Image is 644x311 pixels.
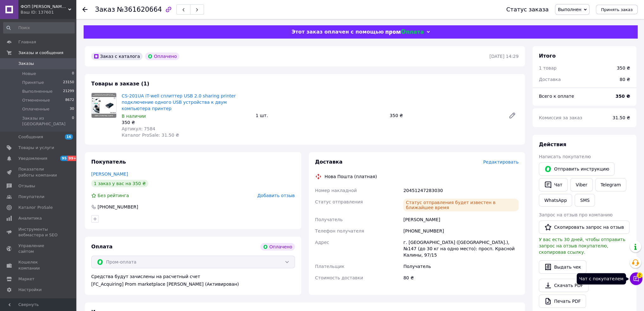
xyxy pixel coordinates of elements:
span: У вас есть 30 дней, чтобы отправить запрос на отзыв покупателю, скопировав ссылку. [539,237,625,255]
span: Каталог ProSale: 31.50 ₴ [122,133,179,138]
div: [PHONE_NUMBER] [97,204,139,210]
span: 99+ [67,156,78,161]
span: 30 [70,106,74,112]
a: Telegram [595,178,626,191]
button: Чат с покупателем2 [630,272,642,285]
button: Выдать чек [539,260,586,274]
div: Ваш ID: 137601 [21,9,76,15]
span: 31.50 ₴ [613,115,630,120]
div: 350 ₴ [122,119,251,126]
div: 80 ₴ [402,272,520,283]
span: Получатель [315,217,343,222]
button: Принять заказ [596,5,638,14]
span: Этот заказ оплачен с помощью [291,29,384,35]
div: Статус заказа [506,6,549,13]
a: Viber [570,178,592,191]
span: 21299 [63,89,74,94]
span: ФОП Носуль С. А. работает nosul.com.ua [21,4,68,9]
span: Товары и услуги [18,145,54,151]
span: Написать покупателю [539,154,591,159]
span: Товары в заказе (1) [91,81,149,87]
a: WhatsApp [539,194,572,207]
div: 80 ₴ [616,72,634,86]
button: Отправить инструкцию [539,162,615,176]
a: CS-201UA iT-well сплиттер USB 2.0 sharing printer подключение одного USB устройства к двум компью... [122,93,236,111]
span: Выполнен [558,7,581,12]
span: Итого [539,53,556,59]
span: 16 [65,134,73,140]
span: Главная [18,39,36,45]
span: Без рейтинга [98,193,129,198]
span: Выполненные [22,89,53,94]
button: SMS [575,194,595,207]
span: Доставка [315,159,343,165]
span: Комиссия за заказ [539,115,582,120]
div: Чат с покупателем [577,273,626,284]
span: Аналитика [18,215,42,221]
div: Оплачено [260,243,295,251]
span: Адрес [315,240,329,245]
span: Настройки [18,287,41,293]
span: №361620664 [117,6,162,13]
span: Запрос на отзыв про компанию [539,212,613,217]
span: В наличии [122,114,146,119]
div: Заказ с каталога [91,53,143,60]
span: Принять заказ [601,7,633,12]
span: Оплаченные [22,106,49,112]
span: Заказы из [GEOGRAPHIC_DATA] [22,115,72,127]
span: Уведомления [18,156,47,161]
span: Всего к оплате [539,94,574,99]
span: Принятые [22,80,44,85]
div: Нова Пошта (платная) [323,173,379,180]
span: Действия [539,141,566,147]
span: Статус отправления [315,199,363,204]
span: Заказы [18,61,34,66]
span: 2 [637,271,642,277]
img: evopay logo [386,29,424,35]
span: Новые [22,71,36,77]
span: Заказы и сообщения [18,50,63,56]
div: Получатель [402,261,520,272]
div: 1 шт. [253,111,387,120]
div: 350 ₴ [387,111,503,120]
div: [PHONE_NUMBER] [402,225,520,237]
a: Скачать PDF [539,279,589,292]
a: Редактировать [506,109,519,122]
span: Кошелек компании [18,259,59,271]
img: CS-201UA iT-well сплиттер USB 2.0 sharing printer подключение одного USB устройства к двум компью... [92,93,116,118]
span: Каталог ProSale [18,205,53,210]
span: Сообщения [18,134,43,140]
div: Статус отправления будет известен в ближайшее время [403,199,519,211]
div: Оплачено [145,53,179,60]
span: Доставка [539,77,561,82]
span: Плательщик [315,264,345,269]
div: г. [GEOGRAPHIC_DATA] ([GEOGRAPHIC_DATA].), №147 (до 30 кг на одно место): просп. Красной Калины, ... [402,237,520,261]
time: [DATE] 14:29 [489,54,519,59]
div: [PERSON_NAME] [402,214,520,225]
span: Показатели работы компании [18,166,59,178]
button: Скопировать запрос на отзыв [539,221,629,234]
span: Оплата [91,244,112,250]
span: 1 товар [539,65,557,71]
span: Отзывы [18,183,35,189]
div: 20451247283030 [402,185,520,196]
span: Телефон получателя [315,228,364,233]
span: Артикул: 7584 [122,126,155,131]
span: Покупатели [18,194,44,200]
span: Заказ [95,6,115,13]
span: Редактировать [483,159,519,165]
div: 1 заказ у вас на 350 ₴ [91,180,148,187]
span: Номер накладной [315,188,357,193]
span: Управление сайтом [18,243,59,254]
span: Стоимость доставки [315,275,363,280]
button: Чат [539,178,568,191]
span: 95 [60,156,67,161]
b: 350 ₴ [615,94,630,99]
div: 350 ₴ [617,65,630,71]
a: [PERSON_NAME] [91,171,128,177]
span: 8672 [65,97,74,103]
span: Маркет [18,276,35,282]
div: [FC_Acquiring] Prom marketplace [PERSON_NAME] (Активирован) [91,281,295,287]
span: 0 [72,115,74,127]
span: 0 [72,71,74,77]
